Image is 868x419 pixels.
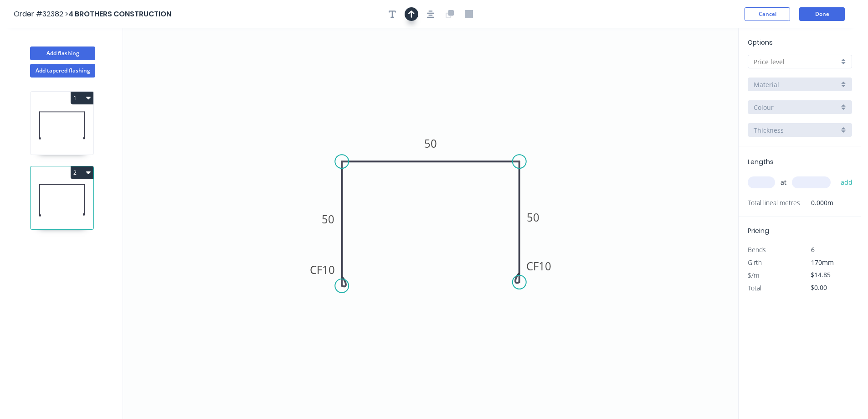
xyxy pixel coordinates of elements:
[748,38,773,47] span: Options
[539,259,551,274] tspan: 10
[68,9,171,19] span: 4 BROTHERS CONSTRUCTION
[310,262,322,277] tspan: CF
[754,57,839,67] input: Price level
[754,103,774,112] span: Colour
[836,175,858,190] button: add
[799,7,845,21] button: Done
[754,80,779,89] span: Material
[754,125,784,135] span: Thickness
[526,259,539,274] tspan: CF
[30,64,95,78] button: Add tapered flashing
[748,271,759,279] span: $/m
[322,262,335,277] tspan: 10
[322,212,334,227] tspan: 50
[748,258,762,267] span: Girth
[745,7,790,21] button: Cancel
[71,166,93,179] button: 2
[748,157,774,166] span: Lengths
[748,197,800,209] span: Total lineal metres
[800,197,833,209] span: 0.000m
[748,284,761,292] span: Total
[811,258,834,267] span: 170mm
[748,226,769,235] span: Pricing
[781,176,786,189] span: at
[14,9,68,19] span: Order #32382 >
[748,245,766,254] span: Bends
[71,92,93,104] button: 1
[123,28,738,419] svg: 0
[811,245,815,254] span: 6
[527,210,539,225] tspan: 50
[424,136,437,151] tspan: 50
[30,47,95,60] button: Add flashing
